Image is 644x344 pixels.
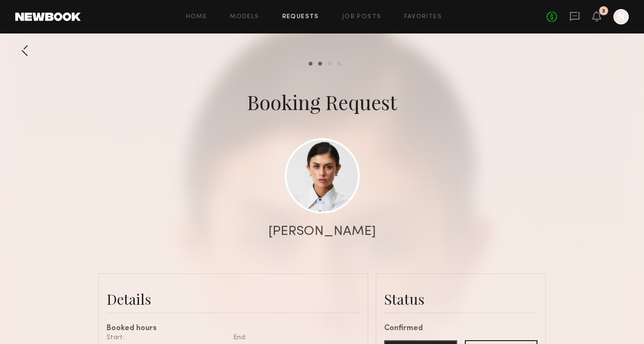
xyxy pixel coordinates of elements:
[282,14,319,20] a: Requests
[233,333,353,343] div: End:
[404,14,442,20] a: Favorites
[230,14,259,20] a: Models
[268,225,376,238] div: [PERSON_NAME]
[602,9,605,14] div: 2
[107,325,360,333] div: Booked hours
[342,14,382,20] a: Job Posts
[384,289,537,309] div: Status
[186,14,207,20] a: Home
[247,89,397,115] div: Booking Request
[107,333,226,343] div: Start:
[384,325,537,333] div: Confirmed
[107,289,360,309] div: Details
[613,9,629,24] a: N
